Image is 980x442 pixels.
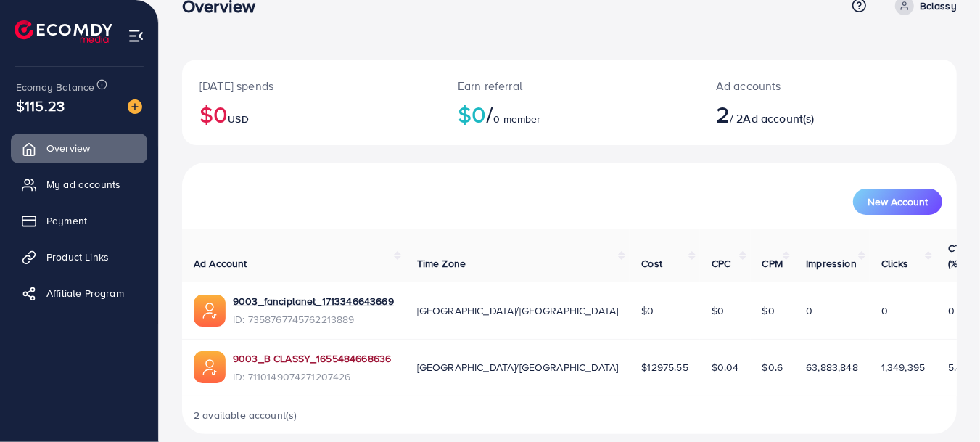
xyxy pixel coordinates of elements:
p: Ad accounts [716,77,875,94]
a: 9003_B CLASSY_1655484668636 [233,351,391,366]
span: Impression [806,256,857,271]
span: 5.47 [948,360,968,375]
img: image [128,99,142,114]
h2: $0 [458,100,681,128]
span: Time Zone [417,256,466,271]
span: / [486,97,493,131]
a: Payment [11,206,147,235]
span: Affiliate Program [46,286,124,300]
span: 0 [881,303,888,318]
span: 0 [948,303,955,318]
a: My ad accounts [11,170,147,199]
h2: / 2 [716,100,875,128]
span: 2 available account(s) [194,408,297,422]
span: CPC [712,256,730,271]
a: 9003_fanciplanet_1713346643669 [233,294,394,308]
span: $0 [712,303,724,318]
span: 1,349,395 [881,360,925,375]
span: My ad accounts [46,177,120,192]
span: Ad account(s) [744,110,815,126]
img: ic-ads-acc.e4c84228.svg [194,295,226,327]
span: ID: 7358767745762213889 [233,312,394,327]
span: 0 [806,303,812,318]
span: 0 member [494,112,541,126]
span: $0.6 [762,360,783,375]
h2: $0 [199,100,423,128]
span: ID: 7110149074271207426 [233,369,391,384]
a: Overview [11,134,147,163]
span: Product Links [46,250,109,264]
span: 63,883,848 [806,360,858,375]
span: CTR (%) [948,241,967,270]
span: $0.04 [712,360,739,375]
span: 2 [716,97,730,131]
span: Ecomdy Balance [16,80,94,94]
span: $0 [762,303,775,318]
span: [GEOGRAPHIC_DATA]/[GEOGRAPHIC_DATA] [417,360,619,375]
p: Earn referral [458,77,681,94]
span: Payment [46,213,87,228]
p: [DATE] spends [199,77,423,94]
span: $115.23 [16,95,65,116]
img: menu [128,28,144,44]
span: Clicks [881,256,909,271]
span: $12975.55 [641,360,688,375]
img: ic-ads-acc.e4c84228.svg [194,351,226,383]
span: Cost [641,256,662,271]
span: Ad Account [194,256,247,271]
a: Product Links [11,242,147,271]
a: Affiliate Program [11,279,147,308]
img: logo [15,20,112,43]
button: New Account [853,189,942,215]
span: $0 [641,303,654,318]
span: CPM [762,256,783,271]
span: Overview [46,141,90,155]
span: USD [228,112,248,126]
span: [GEOGRAPHIC_DATA]/[GEOGRAPHIC_DATA] [417,303,619,318]
span: New Account [868,197,928,207]
iframe: Chat [918,377,969,431]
